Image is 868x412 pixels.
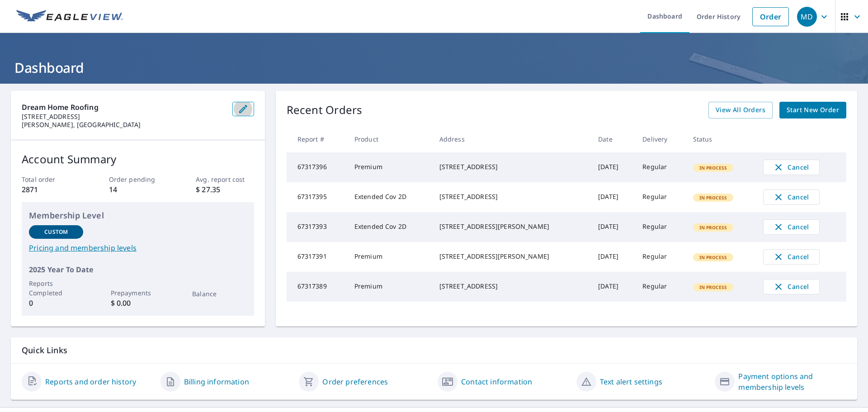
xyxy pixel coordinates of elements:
td: 67317396 [287,152,347,182]
td: [DATE] [591,272,635,302]
span: Start New Order [787,104,839,116]
div: [STREET_ADDRESS] [439,282,584,291]
a: Pricing and membership levels [29,242,247,253]
a: Payment options and membership levels [738,371,846,393]
a: Contact information [461,376,532,387]
span: Cancel [773,192,810,203]
td: Regular [635,152,685,182]
button: Cancel [763,219,820,235]
td: Regular [635,242,685,272]
p: $ 27.35 [196,184,254,195]
p: Balance [192,289,246,298]
span: In Process [694,224,733,231]
span: Cancel [773,222,810,232]
p: Custom [44,228,68,236]
a: Order preferences [322,376,388,387]
img: EV Logo [16,10,123,24]
a: Billing information [184,376,249,387]
p: Prepayments [111,288,165,298]
p: [STREET_ADDRESS] [22,113,225,121]
td: Regular [635,272,685,302]
th: Date [591,126,635,152]
p: Total order [22,175,80,184]
td: Premium [347,152,432,182]
td: 67317395 [287,182,347,212]
td: Regular [635,212,685,242]
a: Order [752,7,789,26]
span: In Process [694,254,733,260]
a: Reports and order history [45,376,136,387]
p: 2025 Year To Date [29,264,247,275]
div: [STREET_ADDRESS][PERSON_NAME] [439,252,584,261]
button: Cancel [763,279,820,294]
p: Reports Completed [29,279,83,298]
span: Cancel [773,251,810,262]
p: 2871 [22,184,80,195]
span: View All Orders [716,104,765,116]
p: [PERSON_NAME], [GEOGRAPHIC_DATA] [22,121,225,129]
p: Dream Home Roofing [22,102,225,113]
h1: Dashboard [11,58,857,77]
div: [STREET_ADDRESS] [439,192,584,201]
td: [DATE] [591,242,635,272]
a: View All Orders [708,102,773,118]
div: MD [797,7,817,27]
a: Text alert settings [600,376,662,387]
span: In Process [694,165,733,171]
td: 67317393 [287,212,347,242]
span: In Process [694,194,733,201]
td: Extended Cov 2D [347,182,432,212]
button: Cancel [763,189,820,205]
td: 67317391 [287,242,347,272]
p: Membership Level [29,209,247,222]
button: Cancel [763,160,820,175]
p: Quick Links [22,345,846,356]
th: Address [432,126,591,152]
td: [DATE] [591,212,635,242]
button: Cancel [763,249,820,265]
p: Account Summary [22,151,254,167]
td: Regular [635,182,685,212]
td: Extended Cov 2D [347,212,432,242]
p: Order pending [109,175,167,184]
th: Report # [287,126,347,152]
p: 0 [29,298,83,308]
td: 67317389 [287,272,347,302]
th: Status [686,126,756,152]
span: Cancel [773,281,810,292]
p: 14 [109,184,167,195]
td: Premium [347,242,432,272]
td: [DATE] [591,182,635,212]
a: Start New Order [779,102,846,118]
div: [STREET_ADDRESS][PERSON_NAME] [439,222,584,231]
div: [STREET_ADDRESS] [439,162,584,171]
th: Product [347,126,432,152]
p: Avg. report cost [196,175,254,184]
p: $ 0.00 [111,298,165,308]
span: In Process [694,284,733,290]
p: Recent Orders [287,102,363,118]
span: Cancel [773,162,810,173]
td: [DATE] [591,152,635,182]
th: Delivery [635,126,685,152]
td: Premium [347,272,432,302]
